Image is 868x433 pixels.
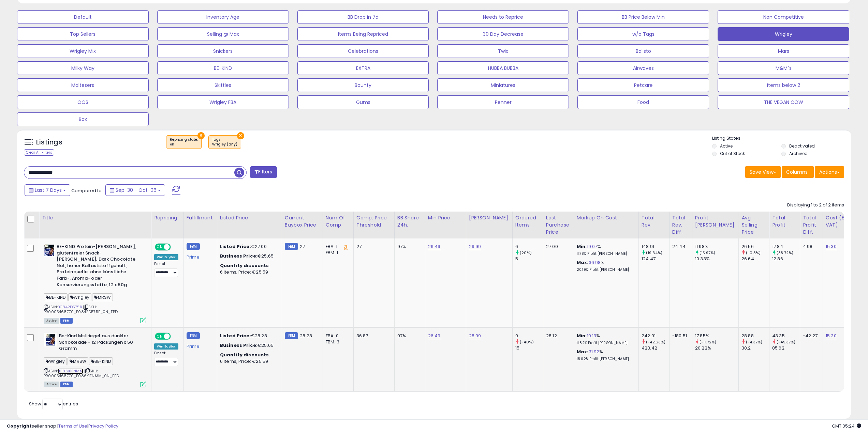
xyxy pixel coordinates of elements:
button: Airwaves [577,61,709,75]
div: FBA: 1 [326,244,348,250]
div: Win BuyBox [154,343,178,350]
div: 6 Items, Price: €25.59 [220,269,277,275]
div: 9 [515,333,543,339]
div: 124.47 [642,256,669,262]
small: (15.97%) [700,250,715,256]
b: BE-KIND Protein-[PERSON_NAME], glutenfreier Snack-[PERSON_NAME], Dark Chocolate Nut, hoher Ballas... [57,244,139,290]
span: FBM [60,382,73,387]
span: All listings currently available for purchase on Amazon [44,382,59,387]
b: Listed Price: [220,333,251,339]
button: Sep-30 - Oct-06 [105,184,165,196]
b: Min: [577,243,587,250]
div: 30.2 [741,345,769,351]
small: (-11.72%) [700,339,716,345]
div: BB Share 24h. [397,214,422,229]
button: Selling @ Max [157,27,289,41]
div: Min Price [428,214,463,221]
div: Win BuyBox [154,254,178,260]
a: B086K1FNMM [58,368,83,374]
button: Filters [250,166,277,178]
a: Privacy Policy [88,423,118,429]
div: % [577,333,633,345]
div: Wrigley (any) [212,142,237,147]
small: (-42.63%) [646,339,665,345]
div: seller snap | | [7,423,118,430]
a: 31.92 [589,349,600,355]
div: Total Profit Diff. [803,214,820,236]
small: (-49.37%) [777,339,795,345]
div: €27.00 [220,244,277,250]
label: Active [720,143,733,149]
b: Max: [577,349,589,355]
button: HUBBA BUBBA [437,61,569,75]
small: (-40%) [520,339,534,345]
a: 19.13 [587,333,597,339]
div: 6 [515,244,543,250]
span: MRSW [68,357,88,365]
b: Max: [577,259,589,266]
span: Sep-30 - Oct-06 [116,187,157,194]
button: Non Competitive [718,10,849,24]
div: 28.88 [741,333,769,339]
button: × [197,132,205,139]
a: Terms of Use [58,423,87,429]
b: Min: [577,333,587,339]
img: 51UoBf+bUnL._SL40_.jpg [44,333,57,346]
a: 26.49 [428,333,441,339]
div: 85.62 [772,345,800,351]
div: Last Purchase Price [546,214,571,236]
button: BB Drop in 7d [297,10,429,24]
div: Cost (Exc. VAT) [826,214,861,229]
div: Prime [187,341,212,349]
small: FBM [187,332,200,339]
div: % [577,349,633,361]
span: Tags : [212,137,237,147]
button: BB Price Below Min [577,10,709,24]
div: Num of Comp. [326,214,351,229]
span: | SKU: PR0005468770_B086K1FNMM_0N_FPD [44,368,119,378]
button: Celebrations [297,44,429,58]
span: Compared to: [71,187,103,194]
span: All listings currently available for purchase on Amazon [44,318,59,324]
span: Show: entries [29,401,78,407]
div: 24.44 [672,244,687,250]
div: : [220,263,277,269]
b: Quantity discounts [220,262,269,269]
button: Actions [815,166,844,178]
div: -42.27 [803,333,818,339]
p: Listing States: [712,135,851,142]
div: Total Rev. [642,214,666,229]
div: Total Rev. Diff. [672,214,689,236]
small: (-4.37%) [746,339,762,345]
div: 15 [515,345,543,351]
div: Clear All Filters [24,149,54,156]
a: 19.07 [587,243,598,250]
a: B0842D575B [58,304,82,310]
p: 11.78% Profit [PERSON_NAME] [577,251,633,256]
button: Default [17,10,149,24]
div: Profit [PERSON_NAME] [695,214,736,229]
span: Wrigley [44,357,67,365]
button: Mars [718,44,849,58]
button: OOS [17,95,149,109]
div: 27 [356,244,389,250]
span: Repricing state : [170,137,198,147]
span: 28.28 [300,333,312,339]
button: Skittles [157,78,289,92]
div: 5 [515,256,543,262]
button: Maltesers [17,78,149,92]
small: FBM [285,243,298,250]
div: Markup on Cost [577,214,636,221]
small: FBM [285,332,298,339]
label: Archived [789,151,808,156]
img: 41VP37VYQsL._SL40_.jpg [44,244,55,257]
div: 27.00 [546,244,569,250]
div: -180.51 [672,333,687,339]
h5: Listings [36,138,62,147]
div: €28.28 [220,333,277,339]
button: Inventory Age [157,10,289,24]
span: OFF [170,244,181,250]
span: Columns [786,169,808,175]
div: Preset: [154,351,178,366]
button: Miniatures [437,78,569,92]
